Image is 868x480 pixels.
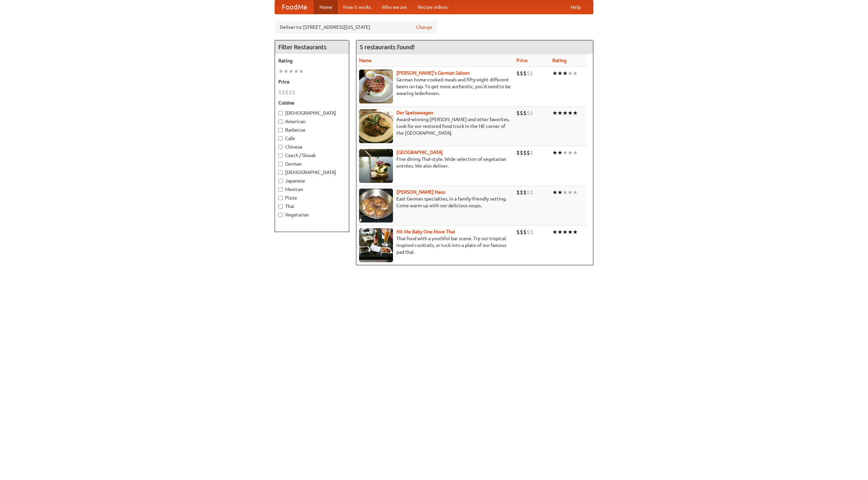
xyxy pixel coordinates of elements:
li: ★ [573,189,578,196]
li: $ [282,89,285,96]
a: Der Speisewagen [396,110,433,115]
li: ★ [568,189,573,196]
input: Barbecue [278,128,283,132]
label: [DEMOGRAPHIC_DATA] [278,110,346,116]
li: $ [516,109,520,117]
input: Mexican [278,187,283,192]
li: $ [523,189,527,196]
li: $ [516,70,520,77]
li: ★ [557,70,563,77]
a: [PERSON_NAME]'s German Saloon [396,70,470,76]
img: speisewagen.jpg [359,109,393,143]
li: ★ [568,109,573,117]
label: Japanese [278,177,346,184]
li: $ [520,70,523,77]
p: German home-cooked meals and fifty-eight different beers on tap. To get more authentic, you'd nee... [359,76,511,97]
li: $ [527,149,530,156]
li: $ [523,109,527,117]
img: esthers.jpg [359,70,393,103]
li: ★ [294,68,299,75]
a: Help [565,0,586,14]
a: How it works [338,0,376,14]
h5: Price [278,78,346,85]
label: Czech / Slovak [278,152,346,159]
input: Thai [278,204,283,209]
input: Czech / Slovak [278,153,283,158]
li: $ [520,189,523,196]
li: $ [527,228,530,236]
li: ★ [552,109,557,117]
li: ★ [557,189,563,196]
li: ★ [563,228,568,236]
p: East German specialties, in a family-friendly setting. Come warm up with our delicious soups. [359,195,511,209]
li: $ [523,228,527,236]
li: ★ [283,68,289,75]
a: [GEOGRAPHIC_DATA] [396,150,443,155]
label: Chinese [278,143,346,150]
p: Thai food with a youthful bar scene. Try our tropical inspired cocktails, or tuck into a plate of... [359,235,511,255]
input: American [278,119,283,124]
li: $ [530,228,533,236]
input: [DEMOGRAPHIC_DATA] [278,170,283,175]
img: babythai.jpg [359,228,393,262]
li: ★ [573,149,578,156]
li: $ [520,149,523,156]
li: ★ [568,149,573,156]
li: ★ [557,228,563,236]
input: German [278,162,283,166]
label: American [278,118,346,125]
li: ★ [557,149,563,156]
li: $ [530,109,533,117]
input: Chinese [278,145,283,149]
input: Pizza [278,196,283,200]
label: Thai [278,203,346,210]
li: ★ [563,149,568,156]
input: Japanese [278,179,283,183]
a: Who we are [376,0,412,14]
li: ★ [573,228,578,236]
li: ★ [573,70,578,77]
a: Price [516,58,528,63]
li: $ [530,189,533,196]
li: $ [530,149,533,156]
a: Hit Me Baby One More Thai [396,229,455,234]
img: kohlhaus.jpg [359,189,393,223]
a: Name [359,58,372,63]
label: German [278,160,346,167]
a: Recipe videos [412,0,453,14]
li: ★ [568,70,573,77]
li: ★ [563,189,568,196]
h5: Cuisine [278,99,346,106]
li: ★ [552,70,557,77]
li: ★ [563,109,568,117]
a: Rating [552,58,567,63]
img: satay.jpg [359,149,393,183]
h5: Rating [278,57,346,64]
li: $ [516,189,520,196]
a: Change [416,24,432,31]
a: [PERSON_NAME] Haus [396,189,445,195]
h4: Filter Restaurants [275,40,349,54]
li: ★ [299,68,304,75]
input: Cafe [278,136,283,141]
li: $ [516,149,520,156]
li: ★ [573,109,578,117]
li: $ [278,89,282,96]
li: $ [520,228,523,236]
li: ★ [552,189,557,196]
li: $ [520,109,523,117]
li: ★ [568,228,573,236]
label: Mexican [278,186,346,193]
li: ★ [557,109,563,117]
li: $ [292,89,295,96]
p: Award-winning [PERSON_NAME] and other favorites. Look for our restored food truck in the NE corne... [359,116,511,136]
a: FoodMe [275,0,314,14]
li: $ [516,228,520,236]
li: $ [527,70,530,77]
label: Pizza [278,194,346,201]
li: $ [527,189,530,196]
